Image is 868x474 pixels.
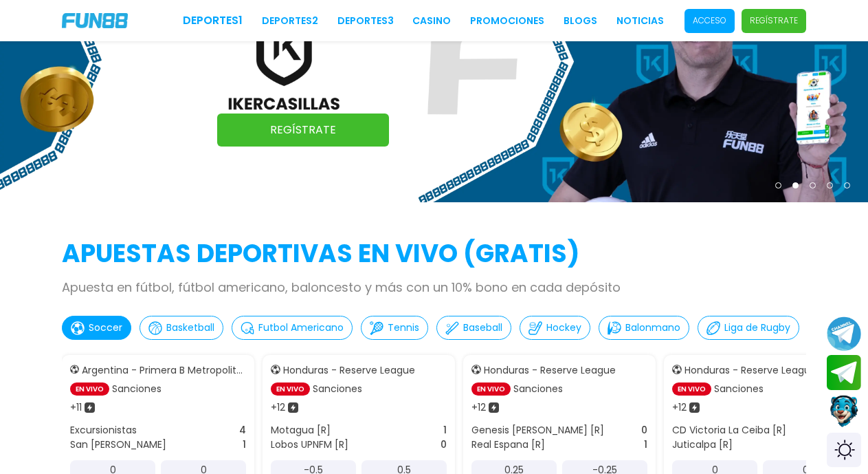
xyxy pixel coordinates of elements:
[443,423,447,438] p: 1
[70,438,166,452] p: San [PERSON_NAME]
[412,14,451,28] a: CASINO
[827,433,861,467] div: Switch theme
[70,400,82,415] p: + 11
[271,423,331,438] p: Motagua [R]
[313,382,362,396] p: Sanciones
[361,316,428,340] button: Tennis
[672,383,711,396] p: EN VIVO
[827,394,861,429] button: Contact customer service
[644,438,647,452] p: 1
[258,321,344,335] p: Futbol Americano
[463,321,502,335] p: Baseball
[62,235,806,272] h2: APUESTAS DEPORTIVAS EN VIVO (gratis)
[62,13,128,28] img: Company Logo
[89,321,122,335] p: Soccer
[62,278,806,297] p: Apuesta en fútbol, fútbol americano, baloncesto y más con un 10% bono en cada depósito
[471,438,545,452] p: Real Espana [R]
[513,382,563,396] p: Sanciones
[243,438,246,452] p: 1
[672,423,786,438] p: CD Victoria La Ceiba [R]
[599,316,689,340] button: Balonmano
[471,400,486,415] p: + 12
[140,316,223,340] button: Basketball
[388,321,419,335] p: Tennis
[337,14,394,28] a: Deportes3
[616,14,664,28] a: NOTICIAS
[546,321,581,335] p: Hockey
[436,316,511,340] button: Baseball
[520,316,590,340] button: Hockey
[271,438,348,452] p: Lobos UPNFM [R]
[283,363,415,378] p: Honduras - Reserve League
[62,316,131,340] button: Soccer
[271,400,285,415] p: + 12
[724,321,790,335] p: Liga de Rugby
[698,316,799,340] button: Liga de Rugby
[827,316,861,352] button: Join telegram channel
[625,321,680,335] p: Balonmano
[441,438,447,452] p: 0
[217,114,389,147] a: Regístrate
[471,383,511,396] p: EN VIVO
[685,363,816,378] p: Honduras - Reserve League
[827,355,861,391] button: Join telegram
[183,12,243,29] a: Deportes1
[564,14,597,28] a: BLOGS
[70,383,109,396] p: EN VIVO
[239,423,246,438] p: 4
[484,363,616,378] p: Honduras - Reserve League
[271,383,310,396] p: EN VIVO
[232,316,353,340] button: Futbol Americano
[714,382,764,396] p: Sanciones
[750,14,798,27] p: Regístrate
[672,400,687,415] p: + 12
[470,14,544,28] a: Promociones
[262,14,318,28] a: Deportes2
[693,14,726,27] p: Acceso
[112,382,162,396] p: Sanciones
[471,423,604,438] p: Genesis [PERSON_NAME] [R]
[166,321,214,335] p: Basketball
[641,423,647,438] p: 0
[82,363,246,378] p: Argentina - Primera B Metropolitana
[672,438,733,452] p: Juticalpa [R]
[70,423,137,438] p: Excursionistas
